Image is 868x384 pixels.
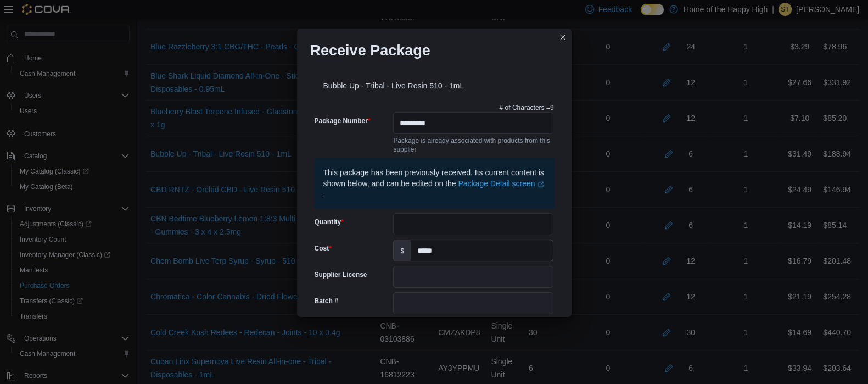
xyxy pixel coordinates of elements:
[310,42,430,59] h1: Receive Package
[315,270,367,279] label: Supplier License
[310,68,558,99] div: Bubble Up - Tribal - Live Resin 510 - 1mL
[393,134,553,154] div: Package is already associated with products from this supplier.
[394,240,411,261] label: $
[500,103,554,112] p: # of Characters = 9
[315,244,332,253] label: Cost
[458,179,544,188] a: Package Detail screenExternal link
[323,167,545,200] p: This package has been previously received. Its current content is shown below, and can be edited ...
[315,297,338,305] label: Batch #
[537,181,544,188] svg: External link
[556,31,569,44] button: Closes this modal window
[315,116,371,125] label: Package Number
[315,218,344,226] label: Quantity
